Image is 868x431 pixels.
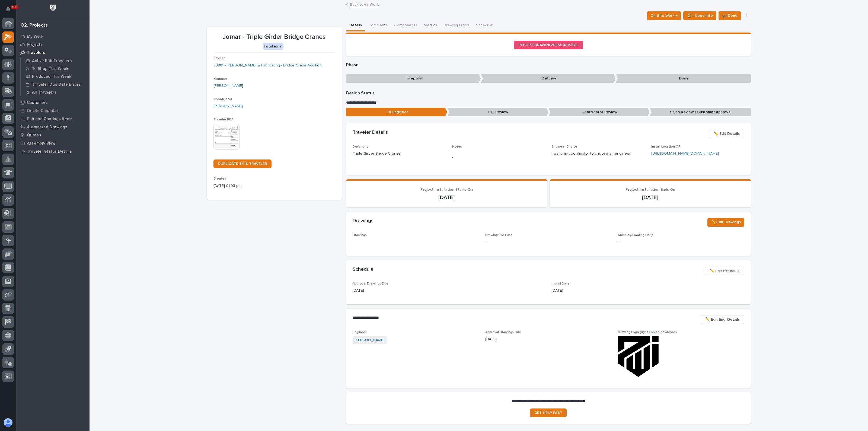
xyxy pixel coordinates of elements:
[353,234,367,237] span: Drawings
[213,57,225,60] span: Project
[2,417,14,428] button: users-avatar
[7,7,14,15] div: Notifications100
[16,147,90,155] a: Traveler Status Details
[213,63,322,68] a: 23881 - [PERSON_NAME] & Fabricating - Bridge Crane Addition
[21,23,48,28] div: 02. Projects
[705,316,740,323] span: ✏️ Edit Eng. Details
[21,65,90,72] a: To Shop This Week
[534,411,562,415] span: GET HELP FAST
[213,103,243,109] a: [PERSON_NAME]
[420,188,473,191] span: Project Installation Starts On
[16,123,90,131] a: Automated Drawings
[32,66,68,71] p: To Shop This Week
[353,218,374,224] h2: Drawings
[481,74,616,83] p: Delivery
[452,155,545,160] p: -
[709,130,744,138] button: ✏️ Edit Details
[12,5,17,9] p: 100
[21,81,90,88] a: Traveler Due Date Errors
[353,282,388,285] span: Approval Drawings Due
[213,98,232,101] span: Coordinator
[346,108,447,117] p: To Engineer
[420,20,440,31] button: Metrics
[687,12,713,19] span: ⏳ I Need Info
[27,100,48,105] p: Customers
[346,62,751,68] p: Phase
[485,331,521,334] span: Approval Drawings Due
[473,20,496,31] button: Schedule
[350,1,379,7] a: Back toMy Work
[556,194,744,201] p: [DATE]
[213,83,243,89] a: [PERSON_NAME]
[701,315,744,324] button: ✏️ Edit Eng. Details
[213,177,226,180] span: Created
[365,20,391,31] button: Comments
[618,331,677,334] span: Drawing Logo (right click to download)
[485,234,512,237] span: Drawing File Path
[353,145,371,148] span: Description
[27,141,55,146] p: Assembly View
[21,73,90,80] a: Produced This Week
[711,219,741,225] span: ✏️ Edit Drawings
[722,12,738,19] span: ✔️ Done
[16,98,90,107] a: Customers
[218,162,267,166] span: DUPLICATE THIS TRAVELER
[2,3,14,15] button: Notifications
[27,34,43,39] p: My Work
[618,336,659,377] img: B-5uPC9e_lz01p7GxgonINr9qMA0vtjGjs2cI40Zbjs
[213,77,227,81] span: Manager
[27,133,41,138] p: Quotes
[710,268,740,274] span: ✏️ Edit Schedule
[650,108,751,117] p: Sales Review / Customer Approval
[616,74,751,83] p: Done
[32,90,56,95] p: All Travelers
[618,239,744,245] p: -
[391,20,420,31] button: Components
[353,267,374,273] h2: Schedule
[452,145,462,148] span: Notes
[213,33,335,41] p: Jomar - Triple Girder Bridge Cranes
[707,218,744,227] button: ✏️ Edit Drawings
[346,74,481,83] p: Inception
[346,91,751,96] p: Design Status
[16,115,90,123] a: Fab and Coatings Items
[32,59,72,63] p: Active Fab Travelers
[353,331,366,334] span: Engineer
[16,139,90,147] a: Assembly View
[27,42,43,47] p: Projects
[552,151,645,157] p: I want my coordinator to choose an engineer
[485,239,486,245] p: -
[518,43,579,47] span: REPORT DRAWING/DESIGN ISSUE
[552,282,570,285] span: Install Date
[440,20,473,31] button: Drawing Errors
[48,3,58,13] img: Workspace Logo
[32,82,81,87] p: Traveler Due Date Errors
[32,74,71,79] p: Produced This Week
[647,11,681,20] button: On-Site Work →
[618,234,655,237] span: Shipping/Loading List(s)
[447,108,548,117] p: P.E. Review
[353,130,388,136] h2: Traveler Details
[626,188,675,191] span: Project Installation Ends On
[16,107,90,115] a: Onsite Calendar
[346,20,365,31] button: Details
[27,149,72,154] p: Traveler Status Details
[21,57,90,65] a: Active Fab Travelers
[705,267,744,275] button: ✏️ Edit Schedule
[353,194,541,201] p: [DATE]
[213,159,272,168] a: DUPLICATE THIS TRAVELER
[353,151,446,157] p: Triple Girder Bridge Cranes
[355,337,384,343] a: [PERSON_NAME]
[213,118,234,121] span: Traveler PDF
[16,40,90,49] a: Projects
[714,130,740,137] span: ✏️ Edit Details
[548,108,650,117] p: Coordinator Review
[719,11,741,20] button: ✔️ Done
[485,336,611,342] p: [DATE]
[21,88,90,96] a: All Travelers
[27,108,58,113] p: Onsite Calendar
[651,145,681,148] span: Install Location QR
[552,145,577,148] span: Engineer Choice
[552,288,744,293] p: [DATE]
[353,239,479,245] p: -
